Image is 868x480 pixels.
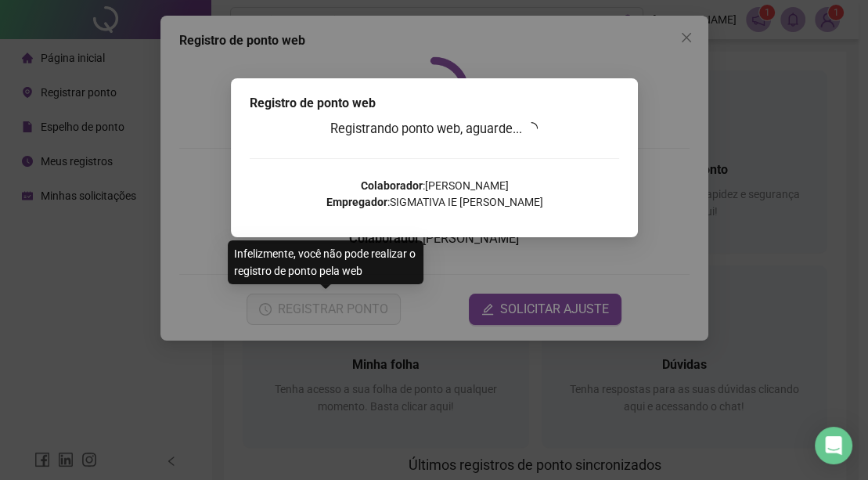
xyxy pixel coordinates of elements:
[250,94,619,113] div: Registro de ponto web
[326,196,387,208] strong: Empregador
[228,240,423,284] div: Infelizmente, você não pode realizar o registro de ponto pela web
[250,178,619,211] p: : [PERSON_NAME] : SIGMATIVA IE [PERSON_NAME]
[525,122,538,135] span: loading
[360,179,422,192] strong: Colaborador
[815,427,852,464] div: Open Intercom Messenger
[250,119,619,139] h3: Registrando ponto web, aguarde...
